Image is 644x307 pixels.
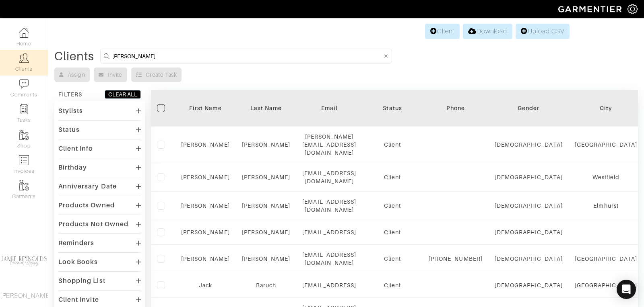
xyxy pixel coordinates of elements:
div: Birthday [58,164,87,172]
th: Toggle SortBy [236,90,297,127]
div: [PHONE_NUMBER] [429,255,483,263]
div: Look Books [58,258,98,266]
a: [PERSON_NAME] [181,229,230,235]
div: [GEOGRAPHIC_DATA] [575,255,638,263]
a: Jack [199,282,212,289]
img: clients-icon-6bae9207a08558b7cb47a8932f037763ab4055f8c8b6bfacd5dc20c3e0201464.png [19,53,29,63]
div: Phone [429,104,483,112]
a: [PERSON_NAME] [242,174,291,180]
a: [PERSON_NAME] [242,141,291,148]
img: gear-icon-white-bd11855cb880d31180b6d7d6211b90ccbf57a29d726f0c71d8c61bd08dd39cc2.png [627,4,638,14]
img: garmentier-logo-header-white-b43fb05a5012e4ada735d5af1a66efaba907eab6374d6393d1fbf88cb4ef424d.png [554,2,627,16]
div: [EMAIL_ADDRESS] [302,281,356,289]
div: Reminders [58,239,94,247]
img: comment-icon-a0a6a9ef722e966f86d9cbdc48e553b5cf19dbc54f86b18d962a5391bc8f6eb6.png [19,79,29,89]
div: [EMAIL_ADDRESS][DOMAIN_NAME] [302,198,356,214]
div: Client Info [58,145,93,153]
a: [PERSON_NAME] [181,174,230,180]
a: [PERSON_NAME] [242,203,291,209]
div: Email [302,104,356,112]
img: garments-icon-b7da505a4dc4fd61783c78ac3ca0ef83fa9d6f193b1c9dc38574b1d14d53ca28.png [19,180,29,190]
div: Client [368,173,417,181]
th: Toggle SortBy [175,90,236,127]
div: [DEMOGRAPHIC_DATA] [495,228,563,236]
div: [DEMOGRAPHIC_DATA] [495,141,563,149]
div: Gender [495,104,563,112]
div: Open Intercom Messenger [617,280,636,299]
img: reminder-icon-8004d30b9f0a5d33ae49ab947aed9ed385cf756f9e5892f1edd6e32f2345188e.png [19,104,29,114]
a: Client [425,24,460,39]
div: Client Invite [58,296,99,304]
div: [DEMOGRAPHIC_DATA] [495,202,563,210]
div: Westfield [575,173,638,181]
img: orders-icon-0abe47150d42831381b5fb84f609e132dff9fe21cb692f30cb5eec754e2cba89.png [19,155,29,165]
div: [GEOGRAPHIC_DATA] [575,141,638,149]
div: [PERSON_NAME][EMAIL_ADDRESS][DOMAIN_NAME] [302,133,356,157]
div: FILTERS [58,90,82,98]
a: Download [463,24,512,39]
div: Status [58,126,80,134]
a: [PERSON_NAME] [242,229,291,235]
div: Client [368,281,417,289]
div: Client [368,255,417,263]
div: Last Name [242,104,291,112]
button: CLEAR ALL [105,90,141,99]
div: [DEMOGRAPHIC_DATA] [495,255,563,263]
div: Client [368,202,417,210]
div: Status [368,104,417,112]
div: Products Not Owned [58,220,128,228]
div: Anniversary Date [58,182,117,190]
div: [GEOGRAPHIC_DATA] [575,281,638,289]
img: garments-icon-b7da505a4dc4fd61783c78ac3ca0ef83fa9d6f193b1c9dc38574b1d14d53ca28.png [19,130,29,140]
input: Search by name, email, phone, city, or state [112,51,382,61]
div: CLEAR ALL [108,90,137,98]
div: [DEMOGRAPHIC_DATA] [495,281,563,289]
div: Stylists [58,107,83,115]
th: Toggle SortBy [489,90,569,127]
div: Shopping List [58,277,105,285]
div: Elmhurst [575,202,638,210]
a: Upload CSV [516,24,570,39]
div: [EMAIL_ADDRESS][DOMAIN_NAME] [302,169,356,185]
div: First Name [181,104,230,112]
div: [EMAIL_ADDRESS] [302,228,356,236]
div: Client [368,228,417,236]
div: [DEMOGRAPHIC_DATA] [495,173,563,181]
div: Clients [54,52,94,60]
a: Baruch [256,282,276,289]
div: Client [368,141,417,149]
div: City [575,104,638,112]
div: [EMAIL_ADDRESS][DOMAIN_NAME] [302,251,356,267]
th: Toggle SortBy [362,90,423,127]
a: [PERSON_NAME] [242,256,291,262]
div: Products Owned [58,201,115,209]
a: [PERSON_NAME] [181,203,230,209]
a: [PERSON_NAME] [181,256,230,262]
a: [PERSON_NAME] [181,141,230,148]
img: dashboard-icon-dbcd8f5a0b271acd01030246c82b418ddd0df26cd7fceb0bd07c9910d44c42f6.png [19,28,29,38]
